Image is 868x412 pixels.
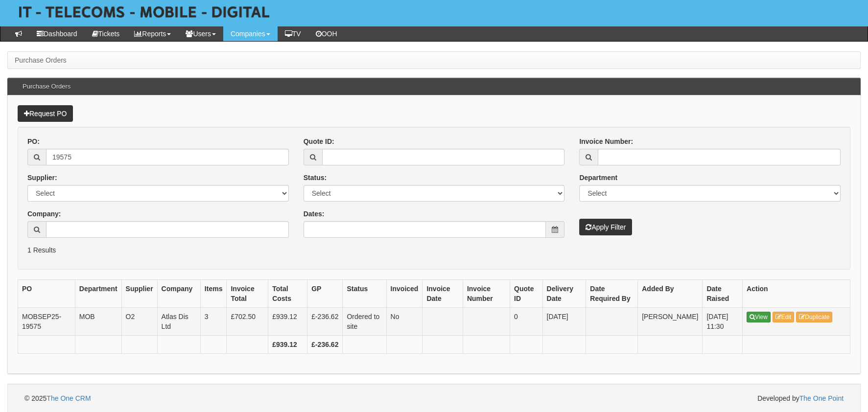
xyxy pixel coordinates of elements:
[703,279,743,307] th: Date Raised
[796,312,832,322] a: Duplicate
[268,307,307,335] td: £939.12
[308,26,345,41] a: OOH
[223,26,278,41] a: Companies
[200,279,227,307] th: Items
[278,26,308,41] a: TV
[579,173,617,183] label: Department
[18,279,75,307] th: PO
[542,279,586,307] th: Delivery Date
[757,393,844,403] span: Developed by
[268,335,307,353] th: £939.12
[510,279,542,307] th: Quote ID
[157,279,200,307] th: Company
[121,279,157,307] th: Supplier
[304,137,334,146] label: Quote ID:
[747,312,771,322] a: View
[227,307,268,335] td: £702.50
[75,307,121,335] td: MOB
[178,26,223,41] a: Users
[579,137,633,146] label: Invoice Number:
[542,307,586,335] td: [DATE]
[510,307,542,335] td: 0
[29,26,85,41] a: Dashboard
[343,279,386,307] th: Status
[268,279,307,307] th: Total Costs
[743,279,850,307] th: Action
[586,279,638,307] th: Date Required By
[15,55,67,65] li: Purchase Orders
[343,307,386,335] td: Ordered to site
[85,26,127,41] a: Tickets
[75,279,121,307] th: Department
[200,307,227,335] td: 3
[121,307,157,335] td: O2
[47,394,91,402] a: The One CRM
[27,209,61,219] label: Company:
[579,219,632,235] button: Apply Filter
[127,26,178,41] a: Reports
[227,279,268,307] th: Invoice Total
[638,279,703,307] th: Added By
[18,78,75,95] h3: Purchase Orders
[24,394,91,402] span: © 2025
[18,105,73,122] a: Request PO
[18,307,75,335] td: MOBSEP25-19575
[638,307,703,335] td: [PERSON_NAME]
[386,279,422,307] th: Invoiced
[386,307,422,335] td: No
[422,279,463,307] th: Invoice Date
[27,137,40,146] label: PO:
[307,335,343,353] th: £-236.62
[304,173,327,183] label: Status:
[307,307,343,335] td: £-236.62
[463,279,510,307] th: Invoice Number
[773,312,795,322] a: Edit
[703,307,743,335] td: [DATE] 11:30
[304,209,325,219] label: Dates:
[157,307,200,335] td: Atlas Dis Ltd
[799,394,844,402] a: The One Point
[27,245,841,255] p: 1 Results
[307,279,343,307] th: GP
[27,173,57,183] label: Supplier:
